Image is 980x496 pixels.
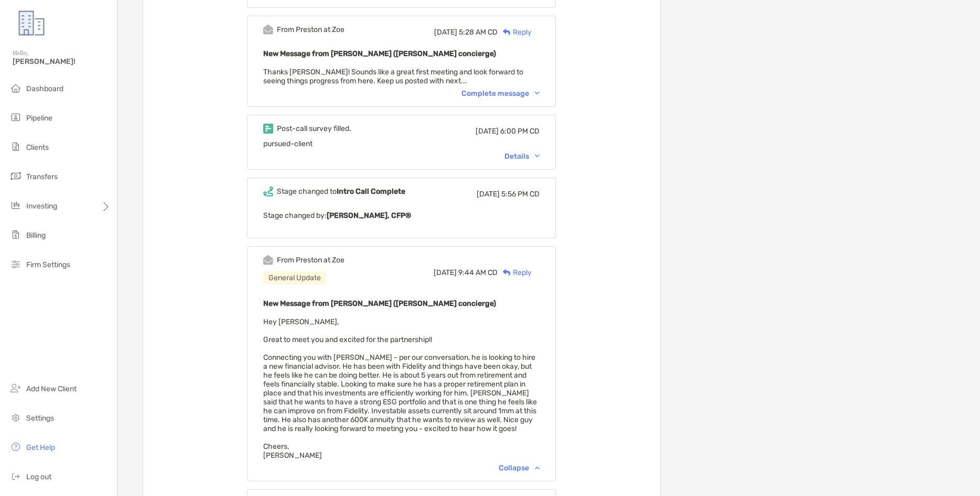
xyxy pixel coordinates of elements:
[535,92,540,95] img: Chevron icon
[263,209,540,222] p: Stage changed by:
[26,260,70,269] span: Firm Settings
[9,82,22,94] img: dashboard icon
[9,199,22,212] img: investing icon
[26,84,63,93] span: Dashboard
[503,269,511,276] img: Reply icon
[263,186,273,196] img: Event icon
[337,187,405,196] b: Intro Call Complete
[277,187,405,196] div: Stage changed to
[535,155,540,158] img: Chevron icon
[434,268,457,277] span: [DATE]
[263,317,537,460] span: Hey [PERSON_NAME], Great to meet you and excited for the partnership!! Connecting you with [PERSO...
[263,49,496,58] b: New Message from [PERSON_NAME] ([PERSON_NAME] concierge)
[9,140,22,153] img: clients icon
[327,211,411,220] b: [PERSON_NAME], CFP®
[263,124,273,134] img: Event icon
[499,464,540,472] div: Collapse
[263,255,273,265] img: Event icon
[26,231,46,240] span: Billing
[9,228,22,241] img: billing icon
[263,299,496,308] b: New Message from [PERSON_NAME] ([PERSON_NAME] concierge)
[459,28,498,37] span: 5:28 AM CD
[9,470,22,482] img: logout icon
[9,411,22,424] img: settings icon
[9,382,22,394] img: add_new_client icon
[277,124,351,133] div: Post-call survey filled.
[26,384,77,393] span: Add New Client
[9,111,22,124] img: pipeline icon
[477,190,500,199] span: [DATE]
[9,258,22,270] img: firm-settings icon
[501,190,540,199] span: 5:56 PM CD
[26,114,52,123] span: Pipeline
[535,466,540,469] img: Chevron icon
[498,27,532,38] div: Reply
[263,25,273,35] img: Event icon
[503,29,511,36] img: Reply icon
[434,28,457,37] span: [DATE]
[458,268,498,277] span: 9:44 AM CD
[26,443,55,452] span: Get Help
[26,414,54,423] span: Settings
[26,472,51,481] span: Log out
[9,170,22,182] img: transfers icon
[26,172,58,181] span: Transfers
[13,57,111,66] span: [PERSON_NAME]!
[26,202,57,211] span: Investing
[498,267,532,278] div: Reply
[263,139,313,148] span: pursued-client
[263,68,523,85] span: Thanks [PERSON_NAME]! Sounds like a great first meeting and look forward to seeing things progres...
[461,89,540,98] div: Complete message
[9,440,22,453] img: get-help icon
[476,127,499,136] span: [DATE]
[263,271,326,284] div: General Update
[277,256,344,264] div: From Preston at Zoe
[500,127,540,136] span: 6:00 PM CD
[26,143,49,152] span: Clients
[504,152,540,161] div: Details
[277,25,344,34] div: From Preston at Zoe
[13,4,50,42] img: Zoe Logo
